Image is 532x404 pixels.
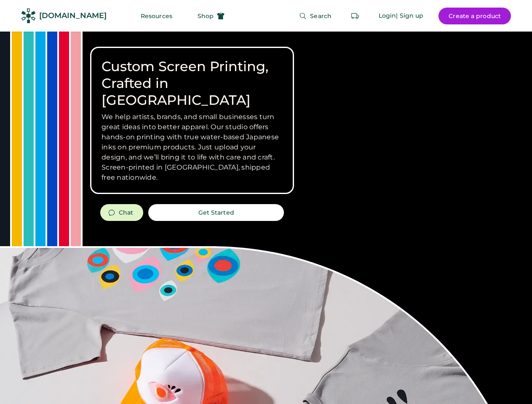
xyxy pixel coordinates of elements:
[187,8,235,24] button: Shop
[198,13,214,19] span: Shop
[131,8,182,24] button: Resources
[102,58,283,109] h1: Custom Screen Printing, Crafted in [GEOGRAPHIC_DATA]
[21,8,36,23] img: Rendered Logo - Screens
[289,8,342,24] button: Search
[100,204,143,221] button: Chat
[379,12,396,20] div: Login
[347,8,364,24] button: Retrieve an order
[396,12,423,20] div: | Sign up
[102,112,283,183] h3: We help artists, brands, and small businesses turn great ideas into better apparel. Our studio of...
[39,11,107,21] div: [DOMAIN_NAME]
[310,13,331,19] span: Search
[148,204,284,221] button: Get Started
[438,8,511,24] button: Create a product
